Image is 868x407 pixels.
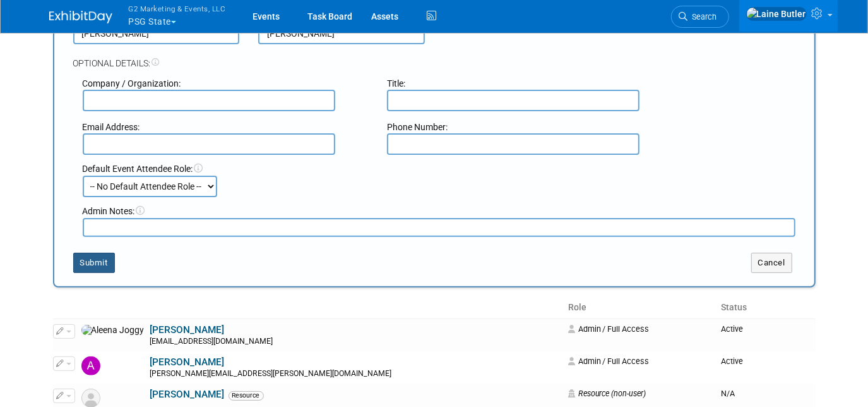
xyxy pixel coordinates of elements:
div: [EMAIL_ADDRESS][DOMAIN_NAME] [150,337,560,347]
a: [PERSON_NAME] [150,356,225,368]
img: Aleena Joggy [81,325,144,336]
span: Active [722,356,744,366]
div: Company / Organization: [83,77,369,90]
span: Admin / Full Access [568,356,650,366]
th: Role [563,297,716,319]
span: N/A [722,389,735,398]
div: Admin Notes: [83,205,795,217]
div: Phone Number: [387,121,673,133]
button: Cancel [751,253,792,273]
input: Last Name [258,23,425,44]
img: Laine Butler [746,7,807,21]
span: Resource [229,391,264,400]
input: First Name [73,23,240,44]
a: Search [671,6,729,28]
img: Amy Katz [81,356,100,375]
button: Submit [73,253,115,273]
span: Admin / Full Access [568,324,650,334]
div: Optional Details: [73,44,795,70]
img: ExhibitDay [49,11,112,23]
th: Status [716,297,816,319]
div: Title: [387,77,673,90]
span: Resource (non-user) [568,389,646,398]
span: G2 Marketing & Events, LLC [129,2,226,15]
span: Active [722,324,744,334]
a: [PERSON_NAME] [150,389,225,400]
div: [PERSON_NAME][EMAIL_ADDRESS][PERSON_NAME][DOMAIN_NAME] [150,369,560,379]
span: Search [688,12,717,21]
div: Email Address: [83,121,369,133]
a: [PERSON_NAME] [150,324,225,336]
div: Default Event Attendee Role: [83,162,795,175]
